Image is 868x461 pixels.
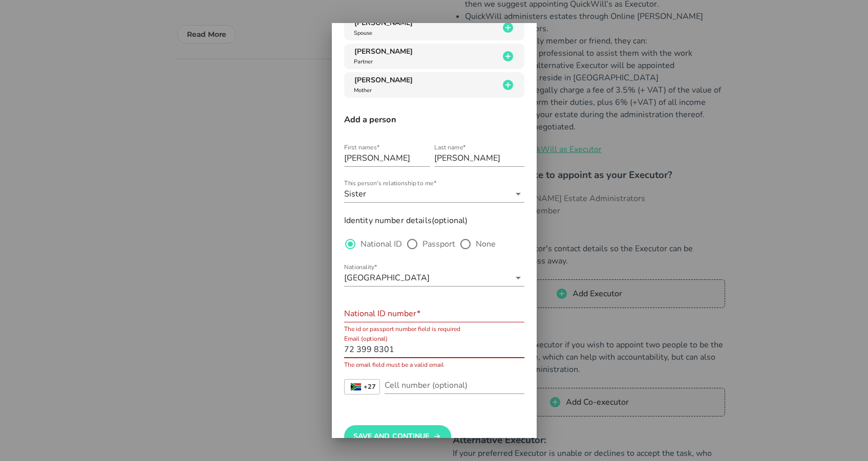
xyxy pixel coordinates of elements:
[344,270,524,286] div: Nationality*[GEOGRAPHIC_DATA]
[361,239,402,249] label: National ID
[354,47,413,56] span: [PERSON_NAME]
[422,239,455,249] label: Passport
[344,186,524,202] div: This person's relationship to me*Sister
[344,425,451,448] button: Save And Continue
[344,43,524,69] button: [PERSON_NAME] Partner
[344,144,379,151] label: First names*
[344,15,524,40] button: [PERSON_NAME] Spouse
[344,326,524,332] div: The id or passport number field is required
[344,264,377,271] label: Nationality*
[344,213,468,228] label: Identity number details(optional)
[434,144,466,151] label: Last name*
[354,29,372,37] span: Spouse
[344,273,430,282] div: [GEOGRAPHIC_DATA]
[354,18,413,28] span: [PERSON_NAME]
[344,114,524,125] h3: Add a person
[344,362,524,368] div: The email field must be a valid email
[344,180,436,187] label: This person's relationship to me*
[476,239,496,249] label: None
[354,86,372,94] span: Mother
[354,58,373,65] span: Partner
[354,75,413,85] span: [PERSON_NAME]
[344,189,366,199] div: Sister
[344,335,388,343] label: Email (optional)
[344,72,524,98] button: [PERSON_NAME] Mother
[364,384,376,390] strong: +27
